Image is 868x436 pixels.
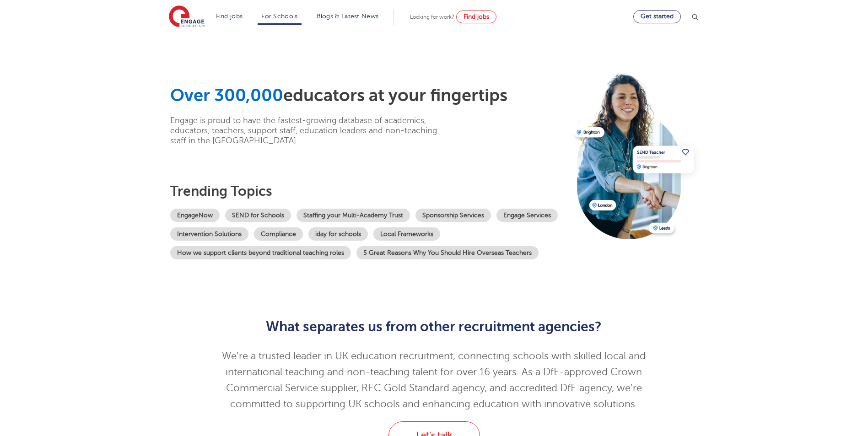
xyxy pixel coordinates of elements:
span: Over 300,000 [170,86,283,105]
a: iday for schools [308,227,368,241]
a: Find jobs [456,11,496,23]
span: Find jobs [464,13,489,20]
h3: Trending topics [170,183,567,199]
a: 5 Great Reasons Why You Should Hire Overseas Teachers [356,246,539,259]
h2: What separates us from other recruitment agencies? [210,319,658,334]
p: We’re a trusted leader in UK education recruitment, connecting schools with skilled local and int... [210,348,658,412]
span: Looking for work? [410,14,454,20]
a: Intervention Solutions [170,227,248,241]
p: Engage is proud to have the fastest-growing database of academics, educators, teachers, support s... [170,115,452,145]
a: Find jobs [216,13,243,20]
a: EngageNow [170,209,220,222]
a: Get started [633,10,681,23]
a: Compliance [254,227,303,241]
a: How we support clients beyond traditional teaching roles [170,246,351,259]
a: SEND for Schools [225,209,291,222]
img: Engage Education [169,5,205,28]
a: Local Frameworks [373,227,440,241]
a: For Schools [261,13,297,20]
a: Staffing your Multi-Academy Trust [297,209,410,222]
h1: educators at your fingertips [170,85,567,106]
a: Engage Services [496,209,558,222]
a: Blogs & Latest News [317,13,379,20]
a: Sponsorship Services [415,209,491,222]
